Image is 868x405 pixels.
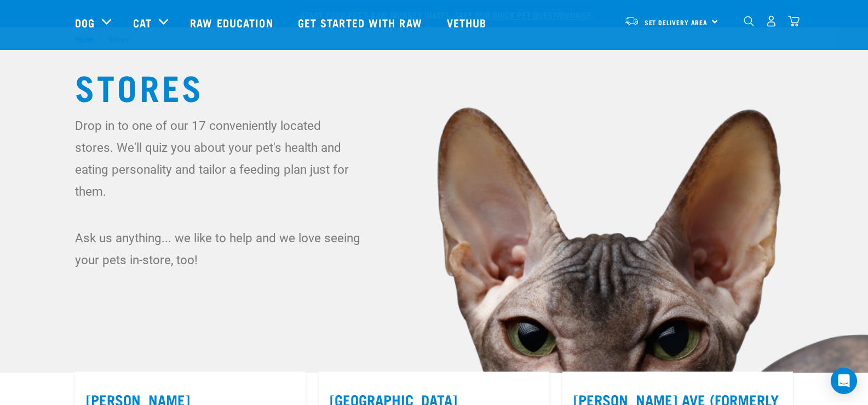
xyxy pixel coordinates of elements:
[133,14,152,31] a: Cat
[75,115,363,202] p: Drop in to one of our 17 conveniently located stores. We'll quiz you about your pet's health and ...
[75,227,363,271] p: Ask us anything... we like to help and we love seeing your pets in-store, too!
[436,1,501,44] a: Vethub
[831,368,857,394] div: Open Intercom Messenger
[788,15,800,27] img: home-icon@2x.png
[179,1,286,44] a: Raw Education
[645,20,708,24] span: Set Delivery Area
[287,1,436,44] a: Get started with Raw
[744,16,754,26] img: home-icon-1@2x.png
[75,14,95,31] a: Dog
[75,66,794,106] h1: Stores
[766,15,777,27] img: user.png
[624,16,639,26] img: van-moving.png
